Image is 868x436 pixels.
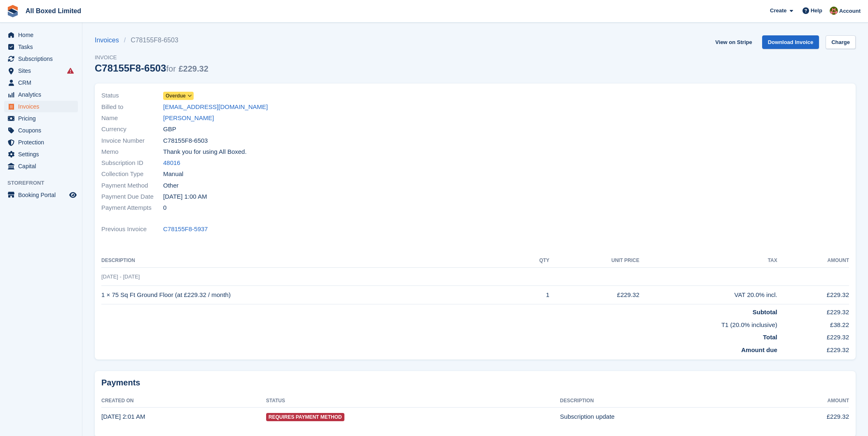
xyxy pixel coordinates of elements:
a: 48016 [163,158,180,168]
span: Memo [101,147,163,157]
span: 0 [163,203,166,213]
a: menu [4,160,78,172]
a: menu [4,189,78,201]
td: Subscription update [560,408,765,426]
span: Pricing [18,113,68,124]
a: Preview store [68,190,78,200]
img: Sharon Hawkins [830,7,838,15]
th: Unit Price [550,254,639,267]
span: Coupons [18,125,68,136]
td: 1 [517,286,549,304]
strong: Subtotal [753,308,777,315]
a: menu [4,41,78,53]
span: Help [811,7,822,15]
span: Thank you for using All Boxed. [163,147,247,157]
span: Requires Payment Method [266,413,344,421]
th: Amount [777,254,849,267]
span: Manual [163,169,183,179]
strong: Total [763,334,777,341]
span: C78155F8-6503 [163,136,208,146]
th: Amount [765,394,849,408]
a: All Boxed Limited [22,4,84,18]
a: menu [4,65,78,77]
a: menu [4,77,78,88]
strong: Amount due [741,346,777,353]
a: menu [4,29,78,41]
td: £38.22 [777,317,849,330]
span: Name [101,114,163,123]
i: Smart entry sync failures have occurred [67,67,74,74]
span: Subscriptions [18,53,68,65]
span: Previous Invoice [101,225,163,234]
td: £229.32 [777,329,849,342]
span: Booking Portal [18,189,68,201]
span: Payment Attempts [101,203,163,213]
td: £229.32 [777,304,849,317]
span: Create [770,7,786,15]
span: Other [163,181,179,190]
a: Charge [826,35,856,49]
a: View on Stripe [712,35,755,49]
span: Settings [18,148,68,160]
span: Status [101,91,163,100]
span: Capital [18,160,68,172]
img: stora-icon-8386f47178a22dfd0bd8f6a31ec36ba5ce8667c1dd55bd0f319d3a0aa187defe.svg [7,5,19,17]
span: Invoice [95,53,208,62]
td: T1 (20.0% inclusive) [101,317,777,330]
a: menu [4,148,78,160]
span: Overdue [166,92,186,100]
span: Collection Type [101,169,163,179]
span: for [166,64,175,73]
a: Invoices [95,35,124,45]
nav: breadcrumbs [95,35,208,45]
div: VAT 20.0% incl. [639,290,777,300]
div: C78155F8-6503 [95,63,208,74]
span: Payment Due Date [101,192,163,202]
th: Description [101,254,517,267]
a: Overdue [163,91,194,100]
th: Created On [101,394,266,408]
span: Invoices [18,101,68,112]
span: Invoice Number [101,136,163,146]
time: 2025-09-15 00:00:00 UTC [163,192,207,202]
span: Sites [18,65,68,77]
td: £229.32 [777,342,849,355]
span: Billed to [101,102,163,112]
a: menu [4,53,78,65]
span: Account [839,7,861,15]
td: £229.32 [550,286,639,304]
time: 2025-09-14 01:01:07 UTC [101,413,145,420]
a: menu [4,125,78,136]
th: Description [560,394,765,408]
span: Home [18,29,68,41]
span: Subscription ID [101,158,163,168]
a: menu [4,113,78,124]
td: £229.32 [765,408,849,426]
td: 1 × 75 Sq Ft Ground Floor (at £229.32 / month) [101,286,517,304]
span: £229.32 [178,64,208,73]
th: QTY [517,254,549,267]
a: [PERSON_NAME] [163,114,214,123]
td: £229.32 [777,286,849,304]
span: [DATE] - [DATE] [101,274,140,280]
a: Download Invoice [762,35,819,49]
a: C78155F8-5937 [163,225,208,234]
span: Protection [18,137,68,148]
a: menu [4,137,78,148]
span: Storefront [7,179,82,187]
th: Status [266,394,560,408]
span: Currency [101,125,163,134]
span: Analytics [18,89,68,100]
span: Payment Method [101,181,163,190]
span: CRM [18,77,68,88]
span: GBP [163,125,176,134]
span: Tasks [18,41,68,53]
a: menu [4,89,78,100]
th: Tax [639,254,777,267]
a: [EMAIL_ADDRESS][DOMAIN_NAME] [163,102,268,112]
a: menu [4,101,78,112]
h2: Payments [101,378,849,388]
